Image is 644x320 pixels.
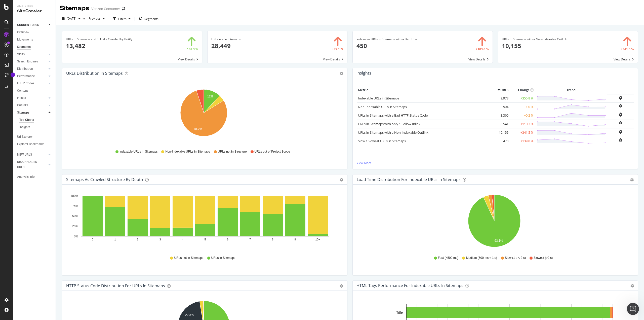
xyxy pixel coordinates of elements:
[66,193,341,251] svg: A chart.
[619,138,622,142] div: bell-plus
[630,284,634,288] i: Options
[17,44,31,50] div: Segments
[490,128,510,137] td: 10,155
[357,193,632,251] div: A chart.
[510,128,535,137] td: +341.5 %
[60,4,89,13] div: Sitemaps
[204,238,206,241] text: 5
[249,238,251,241] text: 7
[19,125,52,130] a: Insights
[17,152,47,157] a: NEW URLS
[17,59,38,64] div: Search Engines
[356,282,463,289] h4: HTML Tags Performance for Indexable URLs in Sitemaps
[67,16,76,21] span: 2025 Oct. 5th
[438,256,458,260] span: Fast (<500 ms)
[534,256,553,260] span: Slowest (>2 s)
[194,127,202,131] text: 78.7%
[619,104,622,108] div: bell-plus
[17,22,47,28] a: CURRENT URLS
[17,81,47,86] a: HTTP Codes
[182,238,183,241] text: 4
[357,86,490,94] th: Metric
[510,102,535,111] td: +1.0 %
[211,256,235,260] span: URLs in Sitemaps
[17,81,34,86] div: HTTP Codes
[315,238,320,241] text: 10+
[396,310,403,314] text: Title
[340,178,343,182] div: gear
[357,177,461,182] div: Load Time Distribution for Indexable URLs in Sitemaps
[17,110,29,115] div: Sitemaps
[17,30,29,35] div: Overview
[627,303,639,315] iframe: Intercom live chat
[185,313,194,317] text: 22.3%
[66,177,143,182] div: Sitemaps vs Crawled Structure by Depth
[272,238,273,241] text: 8
[17,37,33,42] div: Movements
[17,134,33,139] div: Url Explorer
[490,86,510,94] th: # URLS
[92,238,93,241] text: 0
[111,15,133,23] button: Filters
[17,52,47,57] a: Visits
[137,238,138,241] text: 2
[490,137,510,145] td: 470
[159,238,161,241] text: 3
[17,4,52,8] div: Analytics
[218,150,247,154] span: URLs not in Structure
[619,121,622,125] div: bell-plus
[358,96,399,100] a: Indexable URLs in Sitemaps
[505,256,526,260] span: Slow (1 s < 2 s)
[17,88,52,93] a: Content
[358,130,428,135] a: URLs in Sitemaps with a Non-Indexable Outlink
[144,17,158,21] span: Segments
[17,159,43,170] div: DISAPPEARED URLS
[17,134,52,139] a: Url Explorer
[17,95,26,101] div: Inlinks
[17,66,33,72] div: Distribution
[74,235,78,238] text: 0%
[490,120,510,128] td: 6,541
[294,238,296,241] text: 9
[17,74,35,79] div: Performance
[510,94,535,103] td: +355.8 %
[165,150,210,154] span: Non-Indexable URLs in Sitemaps
[358,122,420,126] a: URLs in Sitemaps with only 1 Follow Inlink
[490,102,510,111] td: 3,504
[17,174,52,180] a: Analysis Info
[122,7,125,11] div: arrow-right-arrow-left
[535,86,607,94] th: Trend
[17,110,47,115] a: Sitemaps
[490,111,510,120] td: 3,360
[340,72,343,75] div: gear
[17,52,25,57] div: Visits
[66,86,341,145] svg: A chart.
[619,96,622,100] div: bell-plus
[358,104,407,109] a: Non-Indexable URLs in Sitemaps
[87,16,101,21] span: Previous
[66,283,165,288] div: HTTP Status Code Distribution For URLs in Sitemaps
[495,239,503,243] text: 93.1%
[118,17,127,21] div: Filters
[255,150,290,154] span: URLs out of Project Scope
[510,137,535,145] td: +139.8 %
[19,117,34,123] div: Top Charts
[358,139,406,143] a: Slow / Slowest URLs in Sitemaps
[17,8,52,14] div: SiteCrawler
[17,103,28,108] div: Outlinks
[174,256,203,260] span: URLs not in Sitemaps
[17,74,47,79] a: Performance
[19,125,30,130] div: Insights
[19,117,52,123] a: Top Charts
[17,141,52,147] a: Explorer Bookmarks
[83,16,87,20] span: vs
[17,44,52,50] a: Segments
[510,86,535,94] th: Change
[17,59,47,64] a: Search Engines
[17,88,28,93] div: Content
[510,111,535,120] td: +0.2 %
[510,120,535,128] td: +110.3 %
[17,66,47,72] a: Distribution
